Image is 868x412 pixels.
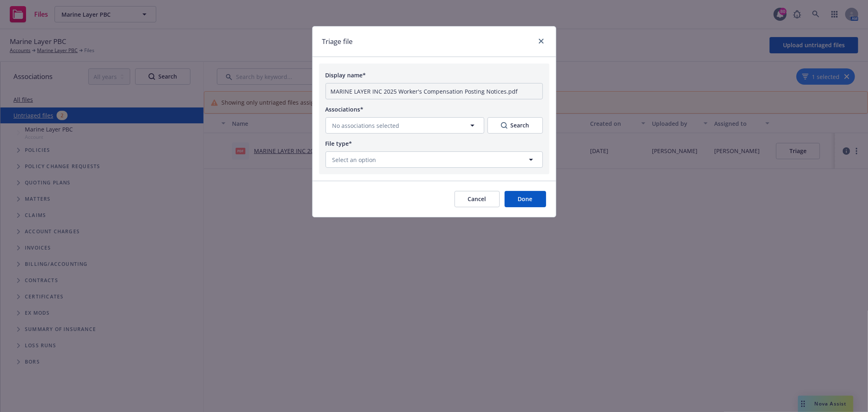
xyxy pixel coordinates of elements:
[326,117,484,134] button: No associations selected
[332,156,376,164] span: Select an option
[501,121,529,129] div: Search
[326,105,364,113] span: Associations*
[322,36,353,47] h1: Triage file
[326,140,352,147] span: File type*
[326,151,543,168] button: Select an option
[488,117,543,134] button: SearchSearch
[501,122,507,129] svg: Search
[505,191,546,207] button: Done
[326,83,543,99] input: Add display name here...
[455,191,500,207] button: Cancel
[326,71,366,79] span: Display name*
[332,121,400,130] span: No associations selected
[536,36,546,46] a: close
